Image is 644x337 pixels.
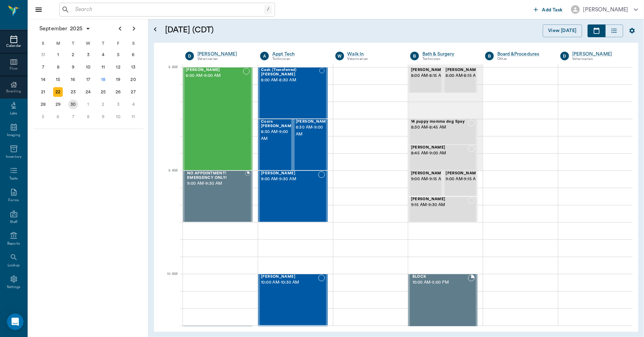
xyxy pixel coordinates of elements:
[446,68,480,72] span: [PERSON_NAME]
[68,112,78,122] div: Tuesday, October 7, 2025
[272,56,325,62] div: Technician
[411,150,468,157] span: 8:45 AM - 9:00 AM
[111,38,126,49] div: F
[411,171,446,176] span: [PERSON_NAME]
[53,50,63,60] div: Monday, September 1, 2025
[186,68,243,72] span: [PERSON_NAME]
[411,68,446,72] span: [PERSON_NAME]
[51,38,66,49] div: M
[422,56,475,62] div: Technician
[261,77,319,84] span: 8:00 AM - 8:30 AM
[573,51,625,58] a: [PERSON_NAME]
[408,196,478,222] div: NOT_CONFIRMED, 9:15 AM - 9:30 AM
[186,72,243,79] span: 8:00 AM - 9:00 AM
[497,51,550,58] div: Board &Procedures
[165,24,346,35] h5: [DATE] (CDT)
[128,100,138,109] div: Saturday, October 4, 2025
[411,202,468,208] span: 9:15 AM - 9:30 AM
[412,275,468,279] span: BLOCK
[128,87,138,97] div: Saturday, September 27, 2025
[7,285,21,290] div: Settings
[7,133,20,138] div: Imaging
[543,24,582,37] button: View [DATE]
[296,124,330,138] span: 8:30 AM - 9:00 AM
[84,50,93,60] div: Wednesday, September 3, 2025
[7,314,23,330] div: Open Intercom Messenger
[411,145,468,150] span: [PERSON_NAME]
[183,171,253,222] div: BOOKED, 9:00 AM - 9:30 AM
[36,22,94,35] button: September2025
[261,275,318,279] span: [PERSON_NAME]
[68,100,78,109] div: Tuesday, September 30, 2025
[497,56,550,62] div: Other
[411,72,446,79] span: 8:00 AM - 8:15 AM
[128,75,138,84] div: Saturday, September 20, 2025
[412,279,468,286] span: 10:00 AM - 5:00 PM
[38,100,48,109] div: Sunday, September 28, 2025
[98,87,108,97] div: Thursday, September 25, 2025
[9,176,18,181] div: Tasks
[560,52,569,60] div: D
[128,112,138,122] div: Saturday, October 11, 2025
[187,180,245,187] span: 9:00 AM - 9:30 AM
[98,62,108,72] div: Thursday, September 11, 2025
[38,112,48,122] div: Sunday, October 5, 2025
[411,120,468,124] span: 14 puppy momma dog Spay
[38,50,48,60] div: Sunday, August 31, 2025
[10,111,17,116] div: Labs
[531,3,566,16] button: Add Task
[443,171,478,196] div: NOT_CONFIRMED, 9:00 AM - 9:15 AM
[151,16,159,43] button: Open calendar
[69,24,84,33] span: 2025
[583,6,628,14] div: [PERSON_NAME]
[408,67,443,93] div: NOT_CONFIRMED, 8:00 AM - 8:15 AM
[197,56,250,62] div: Veterinarian
[98,50,108,60] div: Thursday, September 4, 2025
[566,3,644,16] button: [PERSON_NAME]
[197,51,250,58] a: [PERSON_NAME]
[66,38,81,49] div: T
[38,75,48,84] div: Sunday, September 14, 2025
[335,52,344,60] div: W
[410,52,419,60] div: B
[38,87,48,97] div: Sunday, September 21, 2025
[68,87,78,97] div: Tuesday, September 23, 2025
[96,38,111,49] div: T
[7,241,20,246] div: Reports
[53,87,63,97] div: Monday, September 22, 2025
[53,100,63,109] div: Monday, September 29, 2025
[411,176,446,183] span: 9:00 AM - 9:15 AM
[159,64,177,81] div: 8 AM
[183,67,253,171] div: NOT_CONFIRMED, 8:00 AM - 9:00 AM
[114,75,123,84] div: Friday, September 19, 2025
[84,62,93,72] div: Wednesday, September 10, 2025
[68,62,78,72] div: Tuesday, September 9, 2025
[408,145,478,171] div: NOT_CONFIRMED, 8:45 AM - 9:00 AM
[53,112,63,122] div: Monday, October 6, 2025
[185,52,194,60] div: D
[8,198,19,203] div: Forms
[264,5,272,14] div: /
[38,62,48,72] div: Sunday, September 7, 2025
[159,167,177,184] div: 9 AM
[38,24,69,33] span: September
[408,171,443,196] div: NOT_CONFIRMED, 9:00 AM - 9:15 AM
[443,67,478,93] div: NOT_CONFIRMED, 8:00 AM - 8:15 AM
[446,72,480,79] span: 8:00 AM - 8:15 AM
[84,75,93,84] div: Wednesday, September 17, 2025
[261,279,318,286] span: 10:00 AM - 10:30 AM
[98,100,108,109] div: Thursday, October 2, 2025
[272,51,325,58] div: Appt Tech
[68,50,78,60] div: Tuesday, September 2, 2025
[348,56,400,62] div: Veterinarian
[81,38,96,49] div: W
[446,171,480,176] span: [PERSON_NAME]
[446,176,480,183] span: 9:00 AM - 9:15 AM
[260,52,269,60] div: A
[84,100,93,109] div: Wednesday, October 1, 2025
[258,67,328,119] div: NOT_CONFIRMED, 8:00 AM - 8:30 AM
[32,3,46,17] button: Close drawer
[53,62,63,72] div: Monday, September 8, 2025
